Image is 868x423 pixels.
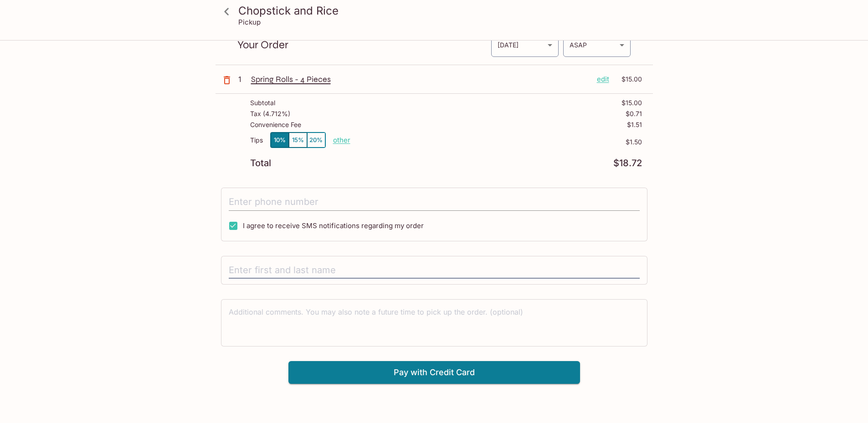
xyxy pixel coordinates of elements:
[250,121,301,128] p: Convenience Fee
[350,138,642,146] p: $1.50
[621,99,642,107] p: $15.00
[250,137,263,144] p: Tips
[237,41,491,49] p: Your Order
[271,133,289,148] button: 10%
[243,221,424,230] span: I agree to receive SMS notifications regarding my order
[250,110,290,117] p: Tax ( 4.712% )
[597,74,609,84] p: edit
[289,133,307,148] button: 15%
[238,18,261,26] p: Pickup
[238,4,646,18] h3: Chopstick and Rice
[229,262,640,279] input: Enter first and last name
[251,74,590,84] p: Spring Rolls - 4 Pieces
[627,121,642,128] p: $1.51
[288,361,580,384] button: Pay with Credit Card
[333,136,350,144] button: other
[229,194,640,211] input: Enter phone number
[250,159,271,168] p: Total
[613,159,642,168] p: $18.72
[238,74,247,84] p: 1
[491,33,559,57] div: [DATE]
[307,133,325,148] button: 20%
[563,33,631,57] div: ASAP
[626,110,642,117] p: $0.71
[250,99,275,107] p: Subtotal
[615,74,642,84] p: $15.00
